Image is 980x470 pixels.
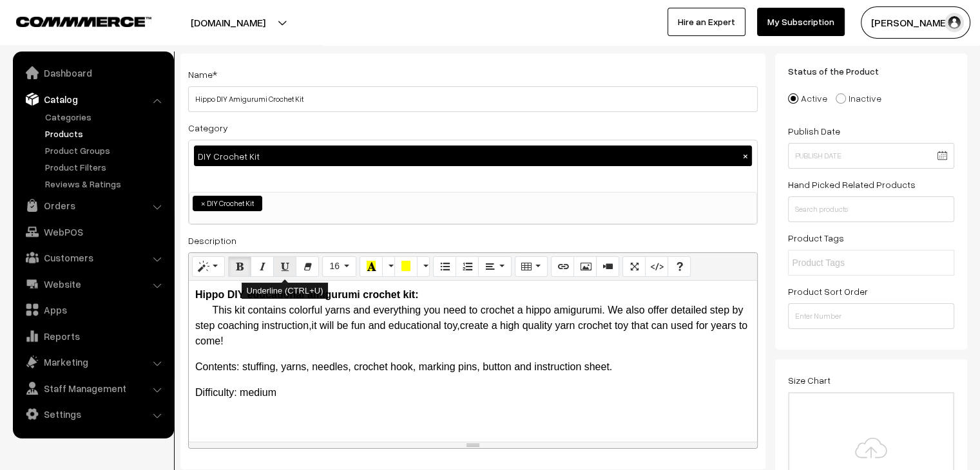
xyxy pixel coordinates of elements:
[36,21,63,31] div: v 4.0.25
[16,88,169,111] a: Catalog
[42,110,169,124] a: Categories
[195,305,747,346] span: This kit contains colorful yarns and everything you need to crochet a hippo amigurumi. We also of...
[792,256,905,270] input: Product Tags
[35,75,45,85] img: tab_domain_overview_orange.svg
[668,8,745,36] a: Hire an Expert
[668,256,691,277] button: Help
[382,256,395,277] button: More Color
[788,143,954,169] input: Publish Date
[42,177,169,191] a: Reviews & Ratings
[192,256,225,277] button: Style
[21,33,31,44] img: website_grey.svg
[788,373,831,387] label: Size Chart
[861,6,970,39] button: [PERSON_NAME]…
[34,33,142,44] div: Domain: [DOMAIN_NAME]
[394,256,418,277] button: Background Color
[16,324,169,348] a: Reports
[456,256,479,277] button: Ordered list (CTRL+SHIFT+NUM8)
[16,402,169,426] a: Settings
[201,198,206,209] span: ×
[189,442,757,448] div: resize
[16,272,169,296] a: Website
[622,256,646,277] button: Full Screen
[49,76,115,84] div: Domain Overview
[195,385,751,400] p: Difficulty: medium
[515,256,548,277] button: Table
[788,303,954,329] input: Enter Number
[16,350,169,373] a: Marketing
[16,298,169,321] a: Apps
[142,76,217,84] div: Keywords by Traffic
[188,234,236,247] label: Description
[16,61,169,84] a: Dashboard
[16,220,169,243] a: WebPOS
[322,256,356,277] button: Font Size
[788,285,868,298] label: Product Sort Order
[228,256,251,277] button: Bold (CTRL+B)
[433,256,456,277] button: Unordered list (CTRL+SHIFT+NUM7)
[188,68,217,81] label: Name
[16,377,169,400] a: Staff Management
[573,256,597,277] button: Picture
[788,231,844,245] label: Product Tags
[42,144,169,157] a: Product Groups
[360,256,383,277] button: Recent Color
[788,91,827,105] label: Active
[188,121,228,135] label: Category
[417,256,430,277] button: More Color
[16,13,129,28] a: COMMMERCE
[296,256,319,277] button: Remove Font Style (CTRL+\)
[146,6,311,39] button: [DOMAIN_NAME]
[788,178,916,191] label: Hand Picked Related Products
[645,256,668,277] button: Code View
[194,146,752,166] div: DIY Crochet Kit
[273,256,296,277] button: Underline (CTRL+U)
[551,256,574,277] button: Link (CTRL+K)
[188,86,758,112] input: Name
[251,256,274,277] button: Italic (CTRL+I)
[788,66,894,77] span: Status of the Product
[195,289,418,300] b: Hippo DIY educational amigurumi crochet kit:
[478,256,511,277] button: Paragraph
[16,17,151,26] img: COMMMERCE
[329,261,340,271] span: 16
[945,13,964,32] img: user
[21,21,31,31] img: logo_orange.svg
[42,127,169,140] a: Products
[788,124,840,138] label: Publish Date
[836,91,881,105] label: Inactive
[596,256,619,277] button: Video
[757,8,845,36] a: My Subscription
[16,246,169,269] a: Customers
[16,194,169,217] a: Orders
[788,196,954,222] input: Search products
[193,196,262,211] li: DIY Crochet Kit
[128,75,139,85] img: tab_keywords_by_traffic_grey.svg
[740,150,751,162] button: ×
[195,359,751,375] p: Contents: stuffing, yarns, needles, crochet hook, marking pins, button and instruction sheet.
[42,160,169,174] a: Product Filters
[242,283,329,299] div: Underline (CTRL+U)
